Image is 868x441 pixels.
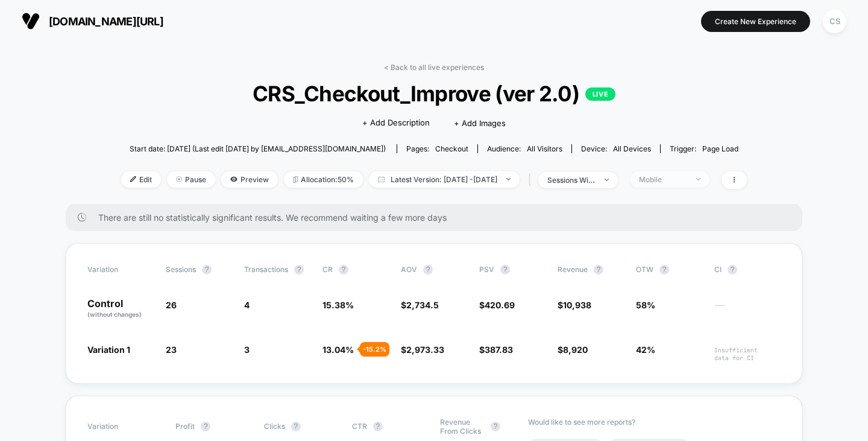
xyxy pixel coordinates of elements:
div: Trigger: [670,144,738,153]
span: 26 [166,300,177,310]
a: < Back to all live experiences [384,63,484,72]
button: [DOMAIN_NAME][URL] [18,11,167,31]
span: 13.04 % [322,344,354,355]
span: AOV [401,265,417,274]
span: $ [558,300,591,310]
span: Preview [221,171,278,188]
img: rebalance [293,176,298,183]
div: Mobile [639,175,687,184]
button: ? [728,265,737,274]
button: CS [819,9,850,34]
img: Visually logo [22,12,40,30]
span: $ [479,344,513,355]
span: all devices [613,144,651,153]
span: Revenue [558,265,588,274]
span: 58% [636,300,655,310]
button: ? [423,265,433,274]
p: Control [87,299,154,319]
button: ? [659,265,669,274]
span: 420.69 [485,300,515,310]
span: Pause [167,171,215,188]
button: ? [594,265,603,274]
span: | [526,171,538,189]
span: 3 [244,344,250,355]
button: ? [201,422,210,431]
span: OTW [636,265,702,274]
span: Profit [175,422,195,431]
button: ? [491,422,500,431]
span: 8,920 [563,344,588,355]
span: $ [401,344,444,355]
span: + Add Images [454,118,506,128]
span: 15.38 % [322,300,354,310]
span: CTR [352,422,367,431]
span: 2,973.33 [406,344,444,355]
img: end [696,178,700,180]
span: --- [714,302,781,319]
span: 42% [636,344,655,355]
div: - 15.2 % [360,342,389,357]
span: CR [322,265,333,274]
span: Edit [121,171,161,188]
span: $ [401,300,439,310]
img: end [176,176,182,182]
span: 23 [166,344,177,355]
span: Insufficient data for CI [714,346,781,362]
span: $ [479,300,515,310]
button: ? [294,265,304,274]
span: (without changes) [87,311,142,318]
div: Audience: [487,144,562,153]
button: ? [202,265,212,274]
span: All Visitors [527,144,562,153]
span: 2,734.5 [406,300,439,310]
div: sessions with impression [547,176,596,185]
span: + Add Description [362,117,430,129]
p: LIVE [585,87,615,101]
span: Variation [87,265,154,274]
span: Sessions [166,265,196,274]
button: ? [373,422,383,431]
span: PSV [479,265,494,274]
img: calendar [378,176,385,182]
p: Would like to see more reports? [528,417,781,427]
span: [DOMAIN_NAME][URL] [49,15,163,28]
button: ? [291,422,301,431]
span: 4 [244,300,250,310]
span: Variation [87,417,154,436]
span: There are still no statistically significant results. We recommend waiting a few more days [98,212,778,223]
span: checkout [435,144,468,153]
span: CRS_Checkout_Improve (ver 2.0) [153,81,715,106]
div: CS [823,10,846,33]
img: end [506,178,511,180]
span: 387.83 [485,344,513,355]
span: CI [714,265,781,274]
span: Device: [571,144,660,153]
span: Start date: [DATE] (Last edit [DATE] by [EMAIL_ADDRESS][DOMAIN_NAME]) [130,144,386,153]
span: 10,938 [563,300,591,310]
img: end [605,179,609,181]
span: Variation 1 [87,344,130,355]
button: ? [500,265,510,274]
img: edit [130,176,136,182]
span: Transactions [244,265,288,274]
div: Pages: [406,144,468,153]
span: Allocation: 50% [284,171,363,188]
span: $ [558,344,588,355]
span: Revenue From Clicks [440,417,485,436]
span: Page Load [702,144,738,153]
span: Clicks [264,422,285,431]
button: Create New Experience [701,11,810,32]
button: ? [339,265,348,274]
span: Latest Version: [DATE] - [DATE] [369,171,520,188]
